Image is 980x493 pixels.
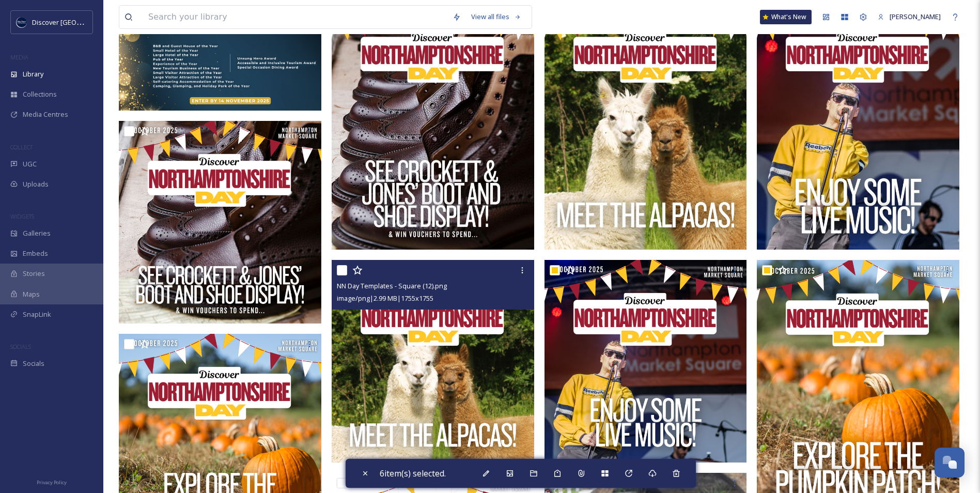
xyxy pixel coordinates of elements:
span: image/png | 2.99 MB | 1755 x 1755 [337,294,433,303]
span: SnapLink [23,310,51,319]
span: Socials [23,359,44,368]
span: SOCIALS [10,343,31,350]
span: Embeds [23,249,48,258]
a: [PERSON_NAME] [873,7,946,27]
a: View all files [466,7,526,27]
span: Uploads [23,179,49,189]
img: NN Day Templates - Square (10).png [119,121,321,323]
img: NN Day Templates - Square (11).png [545,260,747,463]
span: Galleries [23,228,51,238]
span: Privacy Policy [37,479,67,486]
span: Maps [23,289,40,299]
span: UGC [23,159,37,169]
span: Collections [23,89,57,99]
span: Library [23,69,43,79]
span: Stories [23,269,45,279]
span: MEDIA [10,53,28,61]
span: NN Day Templates - Square (12).png [337,281,447,290]
img: NN Day Templates - Square (12).png [332,260,534,463]
span: Media Centres [23,110,68,119]
span: Discover [GEOGRAPHIC_DATA] [32,17,126,27]
input: Search your library [143,6,447,28]
button: Open Chat [935,448,965,477]
img: Untitled%20design%20%282%29.png [17,17,27,27]
span: 6 item(s) selected. [380,468,446,479]
span: WIDGETS [10,212,34,220]
span: [PERSON_NAME] [890,12,941,21]
span: COLLECT [10,143,33,151]
a: What's New [760,10,812,24]
a: Privacy Policy [37,475,67,488]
